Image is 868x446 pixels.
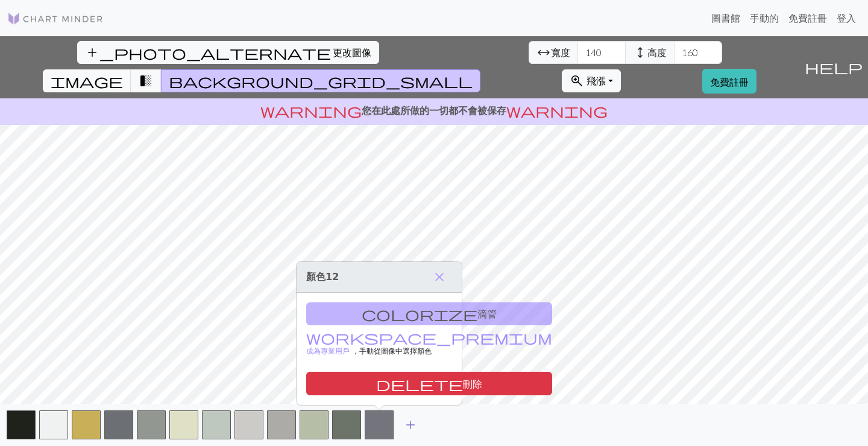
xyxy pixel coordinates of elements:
img: 標識 [7,11,104,26]
font: 高度 [647,46,667,58]
a: 手動的 [745,6,784,30]
span: background_grid_small [169,72,473,89]
font: ，手動從圖像中選擇 [352,347,417,355]
font: 顏色 [306,271,325,282]
font: 手動的 [750,12,779,24]
span: workspace_premium [306,329,552,346]
a: 免費註冊 [784,6,832,30]
span: height [633,44,647,61]
a: 成為專業用戶 [306,334,552,355]
span: delete [376,375,463,392]
font: 顏色 [417,347,432,355]
span: warning [260,102,362,119]
font: 免費註冊 [710,76,749,88]
button: 添加顏色 [395,413,426,436]
span: transition_fade [139,72,153,89]
button: 更改圖像 [77,41,379,64]
button: 飛漲 [562,69,621,92]
a: 圖書館 [706,6,745,30]
button: 幫助 [799,36,868,98]
a: 免費註冊 [702,69,756,94]
a: 登入 [832,6,861,30]
span: warning [506,102,608,119]
font: 刪除 [463,378,482,389]
font: 免費註冊 [788,12,827,24]
span: arrow_range [536,44,551,61]
font: 圖書館 [711,12,740,24]
button: 關閉 [427,267,452,287]
span: add_photo_alternate [85,44,331,61]
font: 您在此處所做的一切都不會被保存 [362,104,506,116]
font: 飛漲 [587,75,606,86]
span: help [805,59,863,75]
font: 12 [325,271,339,282]
span: image [51,72,123,89]
font: 成為專業用戶 [306,347,350,355]
font: 登入 [837,12,856,24]
span: add [403,416,418,433]
font: 寬度 [551,46,570,58]
button: 刪除顏色 [306,372,552,395]
font: 更改圖像 [333,46,371,58]
span: close [432,269,447,285]
span: zoom_in [570,72,584,89]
